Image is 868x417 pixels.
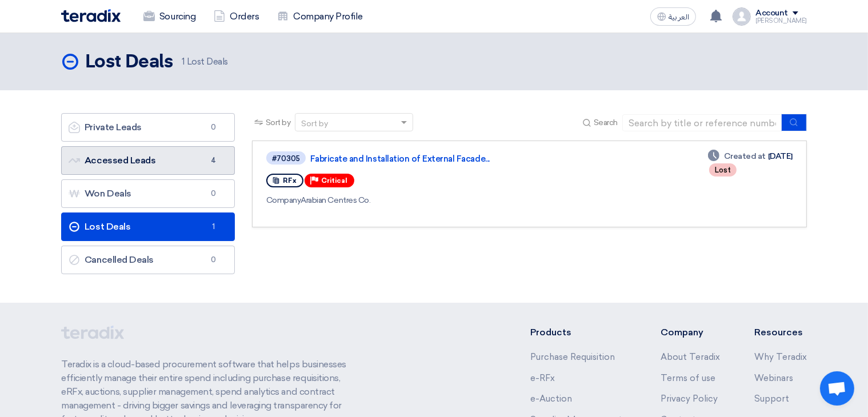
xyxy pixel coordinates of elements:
span: 1 [182,57,185,67]
span: Search [594,117,618,129]
div: Sort by [301,118,328,130]
span: 0 [207,188,221,199]
img: Teradix logo [61,9,121,22]
div: Arabian Centres Co. [266,194,598,206]
div: [PERSON_NAME] [755,18,807,24]
span: Company [266,195,301,205]
a: e-Auction [530,394,572,404]
a: Won Deals0 [61,179,235,208]
a: Purchase Requisition [530,352,615,362]
span: RFx [283,177,297,185]
a: Sourcing [134,4,205,29]
span: Critical [321,177,347,185]
li: Company [661,326,720,339]
span: Lost Deals [182,55,228,69]
button: العربية [650,7,696,26]
span: 4 [207,155,221,166]
div: #70305 [272,155,300,162]
span: العربية [669,13,689,21]
a: Terms of use [661,373,715,383]
input: Search by title or reference number [622,114,782,131]
a: Privacy Policy [661,394,718,404]
li: Resources [754,326,807,339]
h2: Lost Deals [85,51,173,74]
div: Account [755,9,788,18]
span: 0 [207,122,221,133]
a: Private Leads0 [61,113,235,142]
div: [DATE] [708,150,793,162]
a: Webinars [754,373,793,383]
a: Cancelled Deals0 [61,246,235,274]
a: Orders [205,4,268,29]
span: Sort by [266,117,291,129]
a: Accessed Leads4 [61,146,235,175]
a: Lost Deals1 [61,212,235,241]
a: Why Teradix [754,352,807,362]
a: About Teradix [661,352,720,362]
a: Fabricate and Installation of External Facade... [310,154,596,164]
a: Company Profile [268,4,372,29]
div: Lost [709,163,737,177]
span: Created at [724,150,766,162]
img: profile_test.png [733,7,751,26]
span: 1 [207,221,221,232]
li: Products [530,326,627,339]
div: دردشة مفتوحة [820,371,854,406]
a: e-RFx [530,373,555,383]
a: Support [754,394,789,404]
span: 0 [207,254,221,266]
